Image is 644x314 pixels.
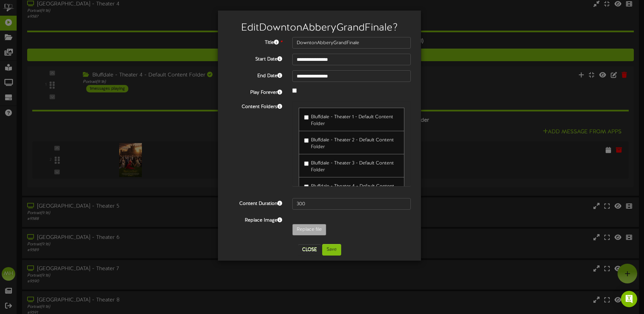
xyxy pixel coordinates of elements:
[292,37,411,49] input: Title
[311,115,393,126] span: Bluffdale - Theater 1 - Default Content Folder
[223,37,287,46] label: Title
[223,87,287,96] label: Play Forever
[223,215,287,224] label: Replace Image
[304,115,309,120] input: Bluffdale - Theater 1 - Default Content Folder
[304,161,309,166] input: Bluffdale - Theater 3 - Default Content Folder
[223,198,287,207] label: Content Duration
[621,291,637,307] div: Open Intercom Messenger
[304,185,309,189] input: Bluffdale - Theater 4 - Default Content Folder
[228,22,411,34] h2: Edit DowntonAbberyGrandFinale ?
[311,184,394,196] span: Bluffdale - Theater 4 - Default Content Folder
[304,138,309,143] input: Bluffdale - Theater 2 - Default Content Folder
[311,138,394,150] span: Bluffdale - Theater 2 - Default Content Folder
[311,161,394,173] span: Bluffdale - Theater 3 - Default Content Folder
[223,101,287,110] label: Content Folders
[292,198,411,210] input: 15
[298,244,321,255] button: Close
[223,70,287,80] label: End Date
[223,54,287,63] label: Start Date
[322,244,341,256] button: Save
